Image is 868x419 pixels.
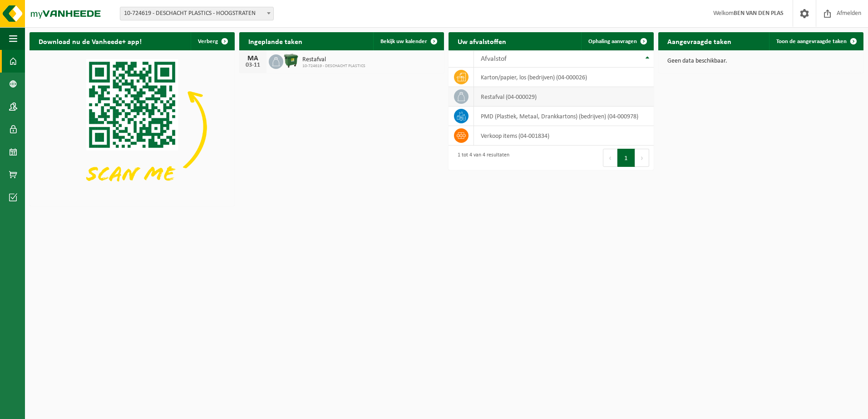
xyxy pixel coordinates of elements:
[191,32,234,50] button: Verberg
[658,32,740,50] h2: Aangevraagde taken
[30,50,235,204] img: Download de VHEPlus App
[603,149,617,167] button: Previous
[635,149,649,167] button: Next
[302,63,365,69] span: 10-724619 - DESCHACHT PLASTICS
[667,58,854,64] p: Geen data beschikbaar.
[474,87,654,107] td: restafval (04-000029)
[380,39,427,44] span: Bekijk uw kalender
[30,32,151,50] h2: Download nu de Vanheede+ app!
[588,39,637,44] span: Ophaling aanvragen
[769,32,863,50] a: Toon de aangevraagde taken
[474,107,654,126] td: PMD (Plastiek, Metaal, Drankkartons) (bedrijven) (04-000978)
[776,39,847,44] span: Toon de aangevraagde taken
[617,149,635,167] button: 1
[481,55,507,63] span: Afvalstof
[734,10,784,17] strong: BEN VAN DEN PLAS
[198,39,218,44] span: Verberg
[453,148,509,168] div: 1 tot 4 van 4 resultaten
[474,126,654,146] td: verkoop items (04-001834)
[244,62,262,68] div: 03-11
[120,7,274,20] span: 10-724619 - DESCHACHT PLASTICS - HOOGSTRATEN
[244,55,262,62] div: MA
[449,32,515,50] h2: Uw afvalstoffen
[373,32,443,50] a: Bekijk uw kalender
[239,32,311,50] h2: Ingeplande taken
[302,56,365,63] span: Restafval
[283,53,299,68] img: WB-1100-HPE-GN-01
[581,32,653,50] a: Ophaling aanvragen
[120,7,273,20] span: 10-724619 - DESCHACHT PLASTICS - HOOGSTRATEN
[474,68,654,87] td: karton/papier, los (bedrijven) (04-000026)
